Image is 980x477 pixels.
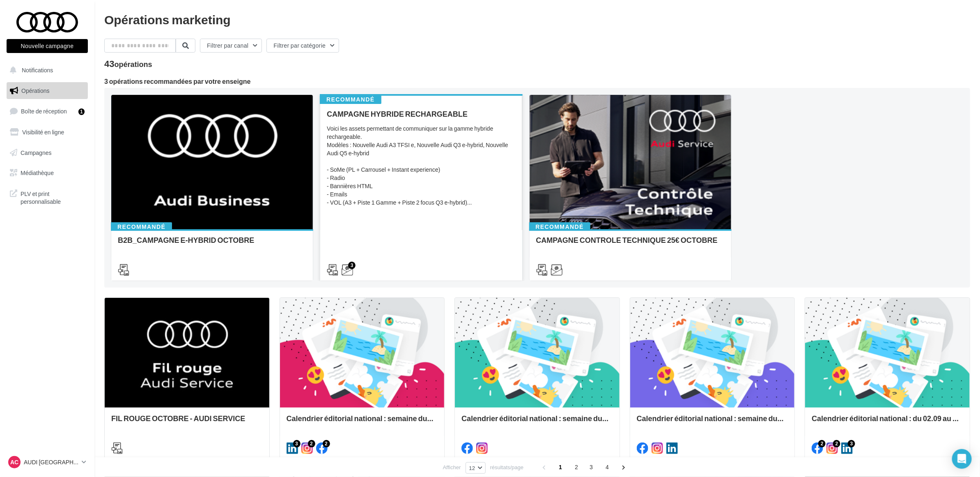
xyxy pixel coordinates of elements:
span: Notifications [22,67,53,74]
span: Opérations [21,87,49,94]
div: Opérations marketing [104,13,970,25]
div: Calendrier éditorial national : du 02.09 au 15.09 [812,414,963,431]
a: Campagnes [5,144,90,161]
a: Boîte de réception1 [5,102,90,120]
div: B2B_CAMPAGNE E-HYBRID OCTOBRE [118,236,306,252]
div: Recommandé [320,95,381,104]
span: 1 [554,461,567,474]
div: Recommandé [111,222,172,231]
div: opérations [114,60,152,68]
div: 3 [293,440,301,447]
div: 3 opérations recommandées par votre enseigne [104,78,970,85]
div: CAMPAGNE HYBRIDE RECHARGEABLE [327,110,515,118]
div: FIL ROUGE OCTOBRE - AUDI SERVICE [111,414,263,431]
div: Recommandé [529,222,590,231]
a: Visibilité en ligne [5,124,90,141]
div: 2 [833,440,840,447]
span: Médiathèque [21,169,54,176]
div: Calendrier éditorial national : semaine du 15.09 au 21.09 [461,414,613,431]
div: 1 [78,108,85,115]
button: Filtrer par catégorie [266,39,339,53]
span: 12 [469,465,475,471]
span: 2 [570,461,583,474]
span: Afficher [443,463,461,471]
span: Visibilité en ligne [22,129,64,136]
div: CAMPAGNE CONTROLE TECHNIQUE 25€ OCTOBRE [536,236,725,252]
span: 3 [585,461,598,474]
p: AUDI [GEOGRAPHIC_DATA] [24,458,78,466]
a: Opérations [5,82,90,99]
button: Nouvelle campagne [7,39,88,53]
div: Open Intercom Messenger [952,449,972,469]
span: Campagnes [21,149,52,156]
div: Voici les assets permettant de communiquer sur la gamme hybride rechargeable. Modèles : Nouvelle ... [327,124,515,207]
span: PLV et print personnalisable [21,188,85,206]
div: 3 [348,262,356,269]
a: Médiathèque [5,164,90,182]
div: 2 [323,440,330,447]
div: 2 [818,440,826,447]
span: AC [10,458,18,466]
div: 3 [848,440,855,447]
button: Notifications [5,62,86,79]
span: Boîte de réception [21,108,67,115]
div: 2 [308,440,315,447]
div: 43 [104,59,152,68]
button: Filtrer par canal [200,39,262,53]
button: 12 [466,462,486,474]
div: Calendrier éditorial national : semaine du 08.09 au 14.09 [637,414,788,431]
div: Calendrier éditorial national : semaine du 22.09 au 28.09 [287,414,438,431]
span: résultats/page [490,463,524,471]
a: PLV et print personnalisable [5,185,90,209]
span: 4 [601,461,614,474]
a: AC AUDI [GEOGRAPHIC_DATA] [7,454,88,470]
